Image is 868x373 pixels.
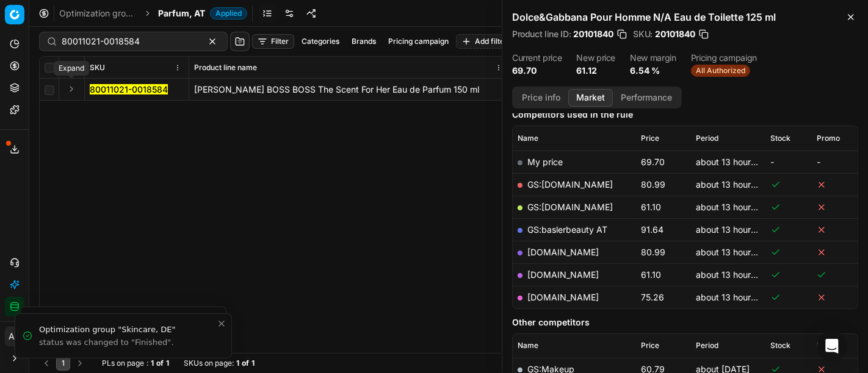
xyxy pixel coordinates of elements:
[527,202,613,212] a: GS:[DOMAIN_NAME]
[641,269,661,280] span: 61.10
[696,292,773,302] span: about 13 hours ago
[5,327,24,346] span: AC
[514,89,568,107] button: Price info
[817,341,840,350] span: Promo
[210,7,247,20] span: Applied
[39,324,217,336] div: Optimization group "Skincare, DE"
[696,157,773,167] span: about 13 hours ago
[527,292,599,302] a: [DOMAIN_NAME]
[56,356,70,371] button: 1
[766,151,812,173] td: -
[90,84,168,94] mark: 80011021-0018584
[54,61,89,76] div: Expand
[641,247,665,257] span: 80.99
[297,34,344,49] button: Categories
[39,356,87,371] nav: pagination
[696,269,773,280] span: about 13 hours ago
[696,224,773,235] span: about 13 hours ago
[194,63,257,73] span: Product line name
[817,133,840,143] span: Promo
[641,179,665,190] span: 80.99
[696,202,773,212] span: about 13 hours ago
[630,65,676,77] dd: 6.54 %
[696,179,773,190] span: about 13 hours ago
[73,356,87,371] button: Go to next page
[512,65,562,77] dd: 69.70
[5,327,24,346] button: AC
[633,30,653,38] span: SKU :
[251,358,255,368] strong: 1
[59,7,247,20] nav: breadcrumb
[158,7,247,20] span: Parfum, ATApplied
[64,82,79,96] button: Expand
[641,202,661,212] span: 61.10
[527,224,607,235] a: GS:baslerbeauty AT
[691,65,750,77] span: All Authorized
[242,358,249,368] strong: of
[512,10,858,24] h2: Dolce&Gabbana Pour Homme N/A Eau de Toilette 125 ml
[64,60,79,75] button: Expand all
[166,358,169,368] strong: 1
[527,157,563,167] span: My price
[102,358,144,368] span: PLs on page
[641,133,659,143] span: Price
[518,341,538,350] span: Name
[59,7,137,20] a: Optimization groups
[512,54,562,62] dt: Current price
[771,133,791,143] span: Stock
[696,341,718,350] span: Period
[641,292,664,302] span: 75.26
[518,133,538,143] span: Name
[347,34,381,49] button: Brands
[576,65,615,77] dd: 61.12
[696,133,718,143] span: Period
[691,54,757,62] dt: Pricing campaign
[39,337,217,348] div: status was changed to "Finished".
[613,89,680,107] button: Performance
[214,316,229,331] button: Close toast
[527,247,599,257] a: [DOMAIN_NAME]
[655,28,695,40] span: 20101840
[194,83,505,96] div: [PERSON_NAME] BOSS BOSS The Scent For Her Eau de Parfum 150 ml
[527,269,599,280] a: [DOMAIN_NAME]
[62,35,195,48] input: Search by SKU or title
[812,151,858,173] td: -
[641,224,664,235] span: 91.64
[696,247,773,257] span: about 13 hours ago
[576,54,615,62] dt: New price
[817,332,847,361] div: Open Intercom Messenger
[641,157,665,167] span: 69.70
[90,63,105,73] span: SKU
[236,358,239,368] strong: 1
[39,356,54,371] button: Go to previous page
[512,316,858,329] h5: Other competitors
[512,108,858,121] h5: Competitors used in the rule
[184,358,234,368] span: SKUs on page :
[512,30,571,38] span: Product line ID :
[527,179,613,190] a: GS:[DOMAIN_NAME]
[630,54,676,62] dt: New margin
[641,341,659,350] span: Price
[151,358,154,368] strong: 1
[456,34,513,49] button: Add filter
[252,34,294,49] button: Filter
[102,358,169,368] div: :
[156,358,164,368] strong: of
[383,34,454,49] button: Pricing campaign
[158,7,205,20] span: Parfum, AT
[90,83,168,96] button: 80011021-0018584
[771,341,791,350] span: Stock
[573,28,613,40] span: 20101840
[568,89,613,107] button: Market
